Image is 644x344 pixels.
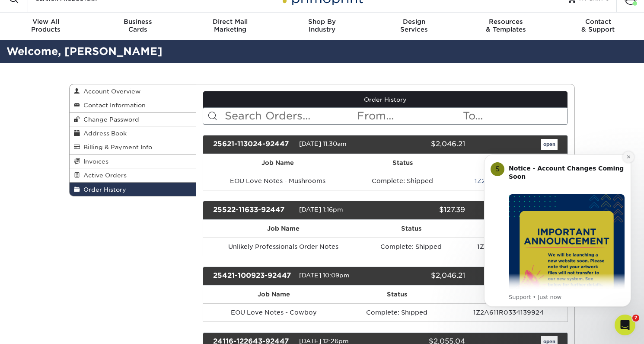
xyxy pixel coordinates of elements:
a: Order History [203,91,568,108]
a: Contact& Support [552,13,644,40]
th: Job Name [203,154,353,172]
th: Job Name [203,286,345,303]
th: Tracking # [453,154,567,172]
th: Tracking # [449,286,567,303]
span: Direct Mail [184,18,276,26]
span: [DATE] 11:30am [299,140,347,147]
span: Billing & Payment Info [80,144,152,151]
td: 1Z2A611R0334139924 [449,303,567,321]
input: To... [462,108,567,124]
th: Tracking # [459,220,567,238]
a: Direct MailMarketing [184,13,276,40]
div: 25522-11633-92447 [207,205,299,216]
td: EOU Love Notes - Mushrooms [203,172,353,190]
td: 1Z2A611R0334380985 [459,238,567,256]
div: 25421-100923-92447 [207,270,299,282]
a: Invoices [70,154,196,168]
input: Search Orders... [224,108,357,124]
iframe: Intercom live chat [615,315,635,335]
span: Contact [552,18,644,26]
div: Cards [92,18,184,33]
span: Design [368,18,460,26]
div: & Templates [460,18,552,33]
span: Address Book [80,130,127,137]
td: Unlikely Professionals Order Notes [203,238,364,256]
th: Status [364,220,459,238]
span: Contact Information [80,102,146,109]
th: Job Name [203,220,364,238]
div: Industry [276,18,368,33]
span: Change Password [80,116,139,123]
div: Marketing [184,18,276,33]
span: [DATE] 1:16pm [299,206,343,213]
a: Address Book [70,126,196,140]
iframe: Intercom notifications message [471,144,644,340]
a: Active Orders [70,168,196,182]
div: 25621-113024-92447 [207,139,299,150]
a: DesignServices [368,13,460,40]
input: From... [356,108,462,124]
div: Services [368,18,460,33]
a: open [541,139,558,150]
div: $2,046.21 [379,139,471,150]
a: Order History [70,183,196,196]
span: Business [92,18,184,26]
div: $2,046.21 [379,270,471,282]
td: Complete: Shipped [344,303,449,321]
a: Billing & Payment Info [70,140,196,154]
span: 7 [632,315,639,321]
a: BusinessCards [92,13,184,40]
td: Complete: Shipped [364,238,459,256]
span: Active Orders [80,172,127,179]
span: Order History [80,186,126,193]
td: Complete: Shipped [352,172,453,190]
a: Change Password [70,113,196,126]
span: Resources [460,18,552,26]
span: [DATE] 10:09pm [299,272,350,279]
div: $127.39 [379,205,471,216]
div: & Support [552,18,644,33]
th: Status [352,154,453,172]
a: Account Overview [70,84,196,98]
span: Account Overview [80,88,140,95]
a: Contact Information [70,98,196,112]
th: Status [344,286,449,303]
a: Shop ByIndustry [276,13,368,40]
a: Resources& Templates [460,13,552,40]
span: Invoices [80,158,108,165]
span: Shop By [276,18,368,26]
td: EOU Love Notes - Cowboy [203,303,345,321]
